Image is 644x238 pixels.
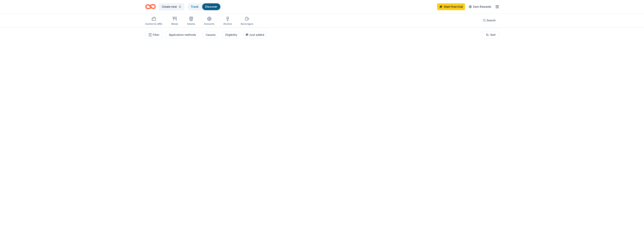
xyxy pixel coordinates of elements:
span: Search [487,18,496,23]
span: Create new [162,4,177,9]
button: Just added [243,31,267,39]
button: Auction & raffle [145,15,162,27]
a: Home [145,2,156,11]
button: Beverages [241,15,253,27]
button: Eligibility [222,31,240,39]
button: Filter [145,31,162,39]
button: TrackDiscover [187,3,221,10]
div: Beverages [241,22,253,25]
div: Meals [171,22,178,25]
span: Sort [490,33,496,37]
span: Filter [153,33,159,37]
span: Just added [249,33,264,36]
button: Causes [202,31,219,39]
div: Causes [206,33,216,37]
a: Track [191,5,198,8]
div: Alcohol [223,22,232,25]
div: Eligibility [225,33,237,37]
button: Application methods [165,31,199,39]
div: Desserts [204,22,214,25]
button: Meals [171,15,178,27]
div: Snacks [187,22,195,25]
div: Application methods [169,33,196,37]
button: Snacks [187,15,195,27]
button: Create new [159,3,184,10]
div: Auction & raffle [145,22,162,25]
button: Alcohol [223,15,232,27]
button: Search [480,17,499,24]
a: Discover [205,5,217,8]
button: Sort [483,31,499,39]
a: Start free trial [437,3,465,10]
button: Desserts [204,15,214,27]
a: Earn Rewards [467,3,493,10]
